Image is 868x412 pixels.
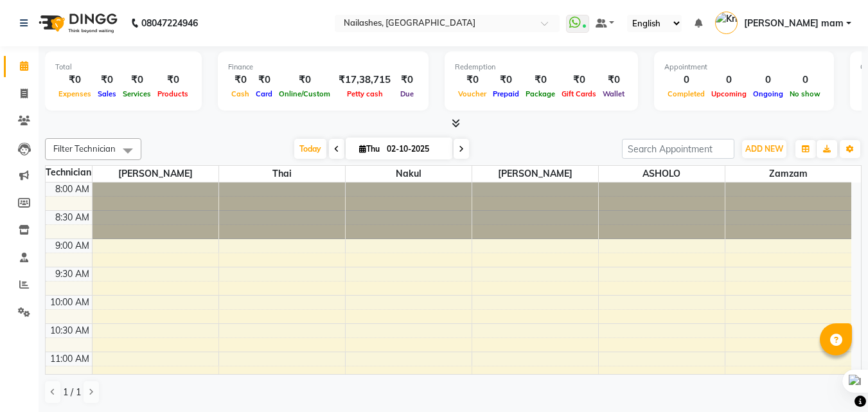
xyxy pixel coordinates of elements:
[742,140,786,158] button: ADD NEW
[745,144,783,154] span: ADD NEW
[814,361,855,399] iframe: chat widget
[219,166,345,182] span: Thai
[356,144,383,154] span: Thu
[53,211,92,224] div: 8:30 AM
[664,73,708,87] div: 0
[599,166,725,182] span: ASHOLO
[228,73,252,87] div: ₹0
[622,139,734,159] input: Search Appointment
[750,89,786,98] span: Ongoing
[522,73,558,87] div: ₹0
[55,62,191,73] div: Total
[276,73,333,87] div: ₹0
[48,352,92,366] div: 11:00 AM
[558,89,599,98] span: Gift Cards
[786,89,824,98] span: No show
[228,62,418,73] div: Finance
[252,89,276,98] span: Card
[93,166,218,182] span: [PERSON_NAME]
[599,89,628,98] span: Wallet
[120,89,154,98] span: Services
[55,73,94,87] div: ₹0
[472,166,598,182] span: [PERSON_NAME]
[154,73,191,87] div: ₹0
[141,5,198,41] b: 08047224946
[396,73,418,87] div: ₹0
[294,139,326,159] span: Today
[383,139,447,159] input: 2025-10-02
[252,73,276,87] div: ₹0
[455,89,490,98] span: Voucher
[750,73,786,87] div: 0
[715,12,738,34] img: Krishika mam
[53,183,92,196] div: 8:00 AM
[63,386,81,399] span: 1 / 1
[708,89,750,98] span: Upcoming
[455,62,628,73] div: Redemption
[48,296,92,309] div: 10:00 AM
[94,89,120,98] span: Sales
[599,73,628,87] div: ₹0
[46,166,92,179] div: Technician
[228,89,252,98] span: Cash
[708,73,750,87] div: 0
[522,89,558,98] span: Package
[53,267,92,281] div: 9:30 AM
[786,73,824,87] div: 0
[664,62,824,73] div: Appointment
[346,166,472,182] span: Nakul
[276,89,333,98] span: Online/Custom
[333,73,396,87] div: ₹17,38,715
[94,73,120,87] div: ₹0
[490,73,522,87] div: ₹0
[55,89,94,98] span: Expenses
[664,89,708,98] span: Completed
[53,239,92,253] div: 9:00 AM
[744,17,844,30] span: [PERSON_NAME] mam
[33,5,121,41] img: logo
[455,73,490,87] div: ₹0
[154,89,191,98] span: Products
[53,143,116,154] span: Filter Technician
[558,73,599,87] div: ₹0
[120,73,154,87] div: ₹0
[397,89,417,98] span: Due
[48,324,92,337] div: 10:30 AM
[490,89,522,98] span: Prepaid
[344,89,386,98] span: Petty cash
[725,166,852,182] span: Zamzam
